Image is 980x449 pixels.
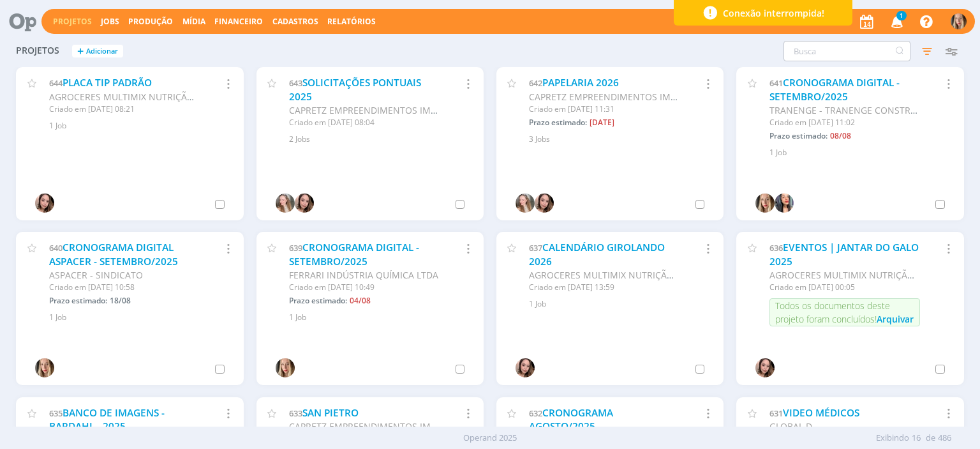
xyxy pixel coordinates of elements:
[289,407,302,419] span: 633
[590,117,614,128] span: [DATE]
[35,194,54,213] img: T
[49,91,257,103] span: AGROCERES MULTIMIX NUTRIÇÃO ANIMAL LTDA.
[49,17,96,27] button: Projetos
[529,241,665,268] a: CALENDÁRIO GIROLANDO 2026
[755,194,775,213] img: T
[289,312,468,323] div: 1 Job
[49,77,63,89] span: 644
[101,16,119,27] a: Jobs
[529,407,542,419] span: 632
[529,77,542,89] span: 642
[769,407,783,419] span: 631
[516,358,535,377] img: T
[542,76,619,89] a: PAPELARIA 2026
[877,313,914,325] span: Arquivar
[289,133,468,145] div: 2 Jobs
[529,103,679,115] div: Criado em [DATE] 11:31
[876,432,909,445] span: Exibindo
[883,10,909,33] button: 1
[529,269,737,281] span: AGROCERES MULTIMIX NUTRIÇÃO ANIMAL LTDA.
[49,120,228,132] div: 1 Job
[535,194,554,213] img: T
[124,17,177,27] button: Produção
[769,117,920,128] div: Criado em [DATE] 11:02
[16,45,59,56] span: Projetos
[289,269,438,281] span: FERRARI INDÚSTRIA QUÍMICA LTDA
[769,282,920,293] div: Criado em [DATE] 00:05
[211,17,267,27] button: Financeiro
[302,406,359,420] a: SAN PIETRO
[769,104,964,116] span: TRANENGE - TRANENGE CONSTRUÇÕES LTDA
[86,47,118,56] span: Adicionar
[769,130,828,141] span: Prazo estimado:
[769,241,919,268] a: EVENTOS | JANTAR DO GALO 2025
[49,103,200,115] div: Criado em [DATE] 08:21
[289,282,440,293] div: Criado em [DATE] 10:49
[49,406,165,434] a: BANCO DE IMAGENS - BARDAHL - 2025
[769,269,977,281] span: AGROCERES MULTIMIX NUTRIÇÃO ANIMAL LTDA.
[529,298,708,310] div: 1 Job
[783,41,910,61] input: Busca
[775,194,794,213] img: K
[783,406,859,420] a: VIDEO MÉDICOS
[769,147,949,158] div: 1 Job
[110,295,131,306] span: 18/08
[295,194,314,213] img: T
[49,312,228,323] div: 1 Job
[769,76,900,103] a: CRONOGRAMA DIGITAL - SETEMBRO/2025
[951,13,967,29] img: T
[49,407,63,419] span: 635
[269,17,322,27] button: Cadastros
[350,295,371,306] span: 04/08
[289,104,503,116] span: CAPRETZ EMPREENDIMENTOS IMOBILIARIOS LTDA
[49,269,143,281] span: ASPACER - SINDICATO
[49,295,107,306] span: Prazo estimado:
[938,432,951,445] span: 486
[272,16,318,27] span: Cadastros
[516,194,535,213] img: G
[896,11,907,20] span: 1
[289,241,419,268] a: CRONOGRAMA DIGITAL - SETEMBRO/2025
[77,45,84,58] span: +
[289,420,503,432] span: CAPRETZ EMPREENDIMENTOS IMOBILIARIOS LTDA
[912,432,921,445] span: 16
[529,242,542,254] span: 637
[769,242,783,254] span: 636
[723,6,824,20] span: Conexão interrompida!
[327,16,376,27] a: Relatórios
[72,45,123,58] button: +Adicionar
[769,77,783,89] span: 641
[755,358,775,377] img: T
[830,130,851,141] span: 08/08
[289,295,347,306] span: Prazo estimado:
[529,406,613,434] a: CRONOGRAMA AGOSTO/2025
[214,16,263,27] a: Financeiro
[775,300,890,325] span: Todos os documentos deste projeto foram concluídos!
[49,282,200,293] div: Criado em [DATE] 10:58
[35,358,54,377] img: T
[63,76,152,89] a: PLACA TIP PADRÃO
[529,133,708,145] div: 3 Jobs
[128,16,173,27] a: Produção
[276,358,295,377] img: T
[182,16,205,27] a: Mídia
[529,282,679,293] div: Criado em [DATE] 13:59
[289,76,421,103] a: SOLICITAÇÕES PONTUAIS 2025
[769,420,812,432] span: GLOBAL D
[950,10,967,33] button: T
[529,91,743,103] span: CAPRETZ EMPREENDIMENTOS IMOBILIARIOS LTDA
[529,117,587,128] span: Prazo estimado:
[49,241,178,268] a: CRONOGRAMA DIGITAL ASPACER - SETEMBRO/2025
[289,242,302,254] span: 639
[276,194,295,213] img: G
[289,117,440,128] div: Criado em [DATE] 08:04
[97,17,123,27] button: Jobs
[289,77,302,89] span: 643
[926,432,935,445] span: de
[323,17,380,27] button: Relatórios
[53,16,92,27] a: Projetos
[179,17,209,27] button: Mídia
[49,242,63,254] span: 640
